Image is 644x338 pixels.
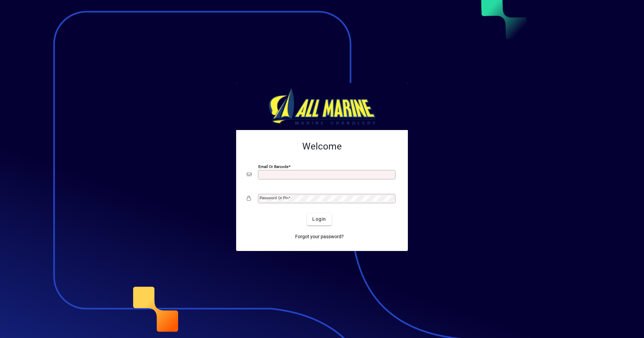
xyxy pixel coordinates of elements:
[247,141,397,152] h2: Welcome
[260,196,288,200] mat-label: Password or Pin
[258,164,288,169] mat-label: Email or Barcode
[295,233,344,240] span: Forgot your password?
[292,231,346,243] a: Forgot your password?
[307,213,331,225] button: Login
[312,216,326,223] span: Login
